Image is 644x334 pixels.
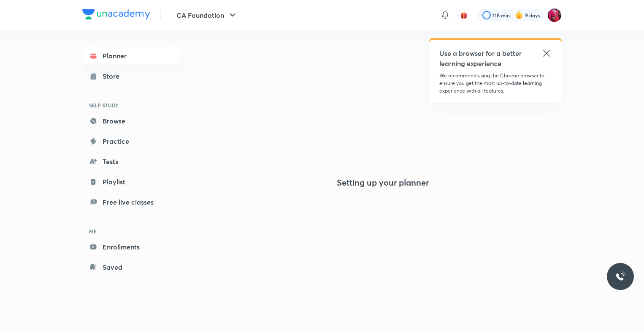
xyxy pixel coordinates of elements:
p: We recommend using the Chrome browser to ensure you get the most up-to-date learning experience w... [439,72,552,95]
a: Browse [82,112,180,129]
h4: Setting up your planner [337,178,429,188]
img: Company Logo [82,9,150,19]
img: streak [515,11,523,19]
h5: Use a browser for a better learning experience [439,48,523,68]
a: Practice [82,133,180,150]
a: Free live classes [82,194,180,211]
img: ttu [615,271,625,282]
h6: SELF STUDY [82,98,180,112]
button: avatar [457,8,471,22]
a: Store [82,68,180,85]
div: Store [103,71,124,81]
a: Planner [82,47,180,64]
a: Saved [82,259,180,276]
a: Tests [82,153,180,170]
h6: ME [82,224,180,238]
a: Company Logo [82,9,150,22]
img: avatar [460,11,468,19]
a: Playlist [82,173,180,190]
a: Enrollments [82,238,180,255]
img: Anushka Gupta [547,8,562,22]
button: CA Foundation [171,7,243,24]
